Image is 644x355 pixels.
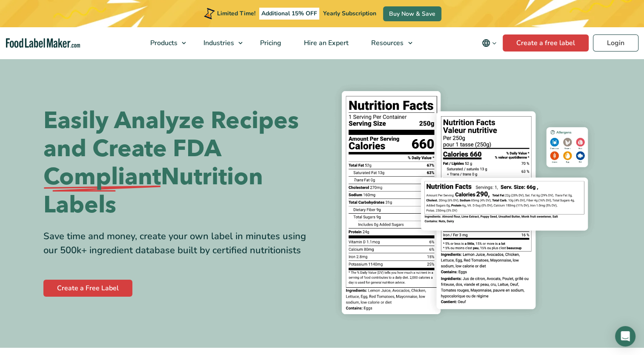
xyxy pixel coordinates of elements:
[6,38,80,48] a: Food Label Maker homepage
[259,8,319,20] span: Additional 15% OFF
[148,38,178,48] span: Products
[249,27,291,59] a: Pricing
[139,27,190,59] a: Products
[43,163,161,191] span: Compliant
[192,27,247,59] a: Industries
[43,280,132,297] a: Create a Free Label
[43,229,316,258] div: Save time and money, create your own label in minutes using our 500k+ ingredient database built b...
[201,38,235,48] span: Industries
[323,9,376,17] span: Yearly Subscription
[217,9,255,17] span: Limited Time!
[360,27,416,59] a: Resources
[258,38,282,48] span: Pricing
[301,38,349,48] span: Hire an Expert
[383,6,441,21] a: Buy Now & Save
[293,27,358,59] a: Hire an Expert
[593,34,638,52] a: Login
[503,34,589,52] a: Create a free label
[615,326,635,346] div: Open Intercom Messenger
[476,34,503,52] button: Change language
[369,38,404,48] span: Resources
[43,107,316,219] h1: Easily Analyze Recipes and Create FDA Nutrition Labels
